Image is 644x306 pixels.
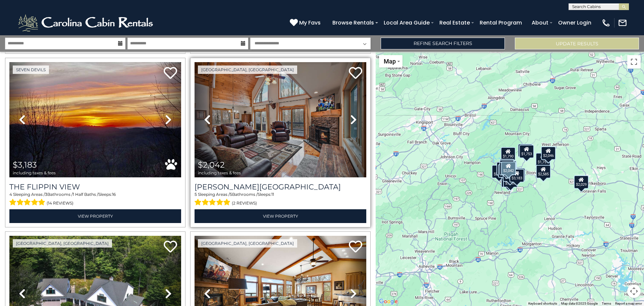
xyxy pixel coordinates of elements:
[515,38,639,49] button: Update Results
[509,169,524,182] div: $3,183
[195,182,366,191] a: [PERSON_NAME][GEOGRAPHIC_DATA]
[499,160,514,173] div: $2,443
[290,18,322,27] a: My Favs
[561,302,598,305] span: Map data ©2025 Google
[9,62,181,177] img: thumbnail_164470808.jpeg
[329,17,377,29] a: Browse Rentals
[381,38,505,49] a: Refine Search Filters
[13,239,112,248] a: [GEOGRAPHIC_DATA], [GEOGRAPHIC_DATA]
[299,18,321,27] span: My Favs
[45,192,47,197] span: 3
[377,297,399,306] a: Open this area in Google Maps (opens a new window)
[13,160,37,170] span: $3,183
[498,164,513,177] div: $4,668
[232,199,257,208] span: (2 reviews)
[13,65,49,74] a: Seven Devils
[496,162,511,175] div: $3,318
[499,162,514,175] div: $2,214
[379,55,402,68] button: Change map style
[198,239,297,248] a: [GEOGRAPHIC_DATA], [GEOGRAPHIC_DATA]
[9,191,181,208] div: Sleeping Areas / Bathrooms / Sleeps:
[536,152,550,166] div: $1,751
[627,285,641,298] button: Map camera controls
[195,192,197,197] span: 5
[271,192,274,197] span: 11
[476,17,525,29] a: Rental Program
[47,199,73,208] span: (14 reviews)
[501,174,516,187] div: $2,485
[555,17,595,29] a: Owner Login
[73,192,98,197] span: 1 Half Baths /
[230,192,232,197] span: 5
[627,55,641,69] button: Toggle fullscreen view
[618,18,627,28] img: mail-regular-white.png
[198,171,241,175] span: including taxes & fees
[164,66,177,81] a: Add to favorites
[574,175,589,188] div: $2,029
[528,17,552,29] a: About
[195,62,366,177] img: thumbnail_163281444.jpeg
[519,145,534,158] div: $1,753
[601,18,611,28] img: phone-regular-white.png
[492,165,506,178] div: $2,758
[9,192,12,197] span: 4
[9,209,181,223] a: View Property
[13,171,56,175] span: including taxes & fees
[501,147,516,161] div: $1,790
[536,165,551,178] div: $2,585
[112,192,116,197] span: 16
[195,209,366,223] a: View Property
[9,182,181,191] a: The Flippin View
[380,17,433,29] a: Local Area Guide
[198,160,225,170] span: $2,042
[503,174,518,187] div: $3,005
[17,13,156,33] img: White-1-2.png
[518,144,533,157] div: $1,852
[198,65,297,74] a: [GEOGRAPHIC_DATA], [GEOGRAPHIC_DATA]
[195,182,366,191] h3: Rudolph Resort
[511,168,525,181] div: $2,071
[384,58,396,65] span: Map
[436,17,473,29] a: Real Estate
[349,240,362,254] a: Add to favorites
[349,66,362,81] a: Add to favorites
[528,301,557,306] button: Keyboard shortcuts
[541,146,556,160] div: $2,046
[164,240,177,254] a: Add to favorites
[195,191,366,208] div: Sleeping Areas / Bathrooms / Sleeps:
[377,297,399,306] img: Google
[501,162,516,175] div: $2,042
[499,159,514,172] div: $2,620
[615,302,642,305] a: Report a map error
[602,302,611,305] a: Terms (opens in new tab)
